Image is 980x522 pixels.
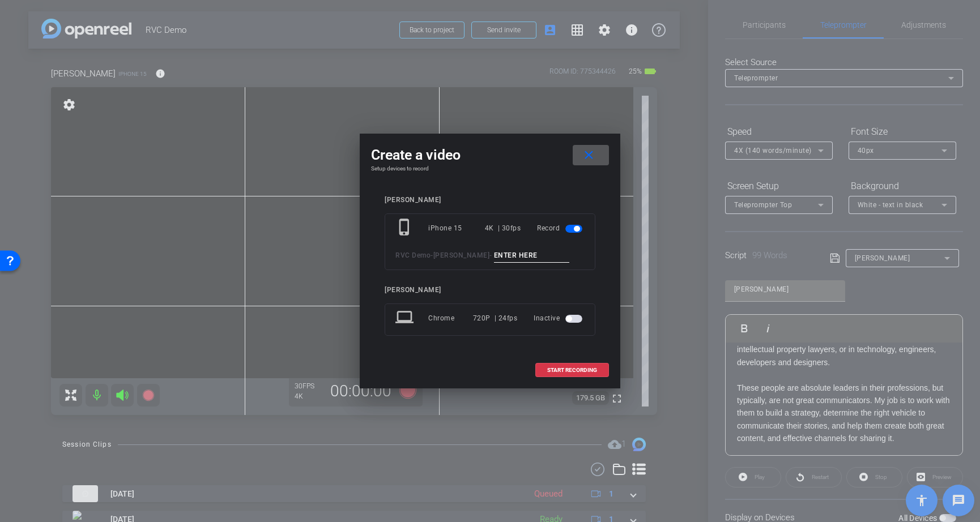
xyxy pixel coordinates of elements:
[537,218,585,238] div: Record
[395,218,416,238] mat-icon: phone_iphone
[494,249,570,263] input: ENTER HERE
[385,196,595,204] div: [PERSON_NAME]
[582,148,596,162] mat-icon: close
[385,286,595,294] div: [PERSON_NAME]
[485,218,521,238] div: 4K | 30fps
[428,308,473,328] div: Chrome
[428,218,485,238] div: iPhone 15
[431,251,433,259] span: -
[395,251,431,259] span: RVC Demo
[371,165,609,172] h4: Setup devices to record
[535,363,609,377] button: START RECORDING
[489,251,492,259] span: -
[433,251,490,259] span: [PERSON_NAME]
[473,308,518,328] div: 720P | 24fps
[371,145,609,165] div: Create a video
[395,308,416,328] mat-icon: laptop
[534,308,585,328] div: Inactive
[547,367,597,373] span: START RECORDING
